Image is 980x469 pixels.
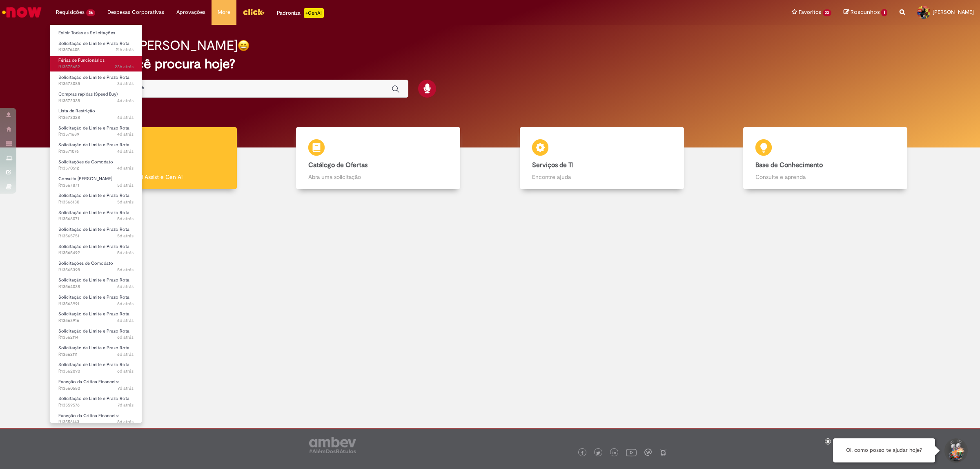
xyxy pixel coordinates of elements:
[43,127,267,190] a: Tirar dúvidas Tirar dúvidas com Lupi Assist e Gen Ai
[58,277,129,283] span: Solicitação de Limite e Prazo Rota
[58,311,129,317] span: Solicitação de Limite e Prazo Rota
[118,402,134,408] span: 7d atrás
[58,250,134,256] span: R13565492
[58,80,134,87] span: R13573085
[117,351,134,357] time: 24/09/2025 10:26:53
[58,182,134,189] span: R13567871
[881,9,887,16] span: 1
[58,362,129,368] span: Solicitação de Limite e Prazo Rota
[580,451,584,455] img: logo_footer_facebook.png
[50,73,142,88] a: Aberto R13573085 : Solicitação de Limite e Prazo Rota
[50,225,142,240] a: Aberto R13565751 : Solicitação de Limite e Prazo Rota
[58,159,113,165] span: Solicitações de Comodato
[117,368,134,374] span: 6d atrás
[117,317,134,324] time: 24/09/2025 16:12:31
[50,411,142,427] a: Aberto R13556143 : Exceção da Crítica Financeira
[50,107,142,122] a: Aberto R13572328 : Lista de Restrição
[58,385,134,392] span: R13560580
[56,8,85,16] span: Requisições
[799,8,821,16] span: Favoritos
[58,165,134,172] span: R13570512
[58,108,95,114] span: Lista de Restrição
[117,216,134,222] span: 5d atrás
[50,242,142,257] a: Aberto R13565492 : Solicitação de Limite e Prazo Rota
[116,47,134,53] time: 29/09/2025 11:59:51
[218,8,230,16] span: More
[58,233,134,239] span: R13565751
[58,419,134,425] span: R13556143
[115,64,134,70] time: 29/09/2025 10:19:48
[308,161,367,169] b: Catálogo de Ofertas
[755,173,895,181] p: Consulte e aprenda
[117,182,134,188] span: 5d atrás
[50,276,142,291] a: Aberto R13564038 : Solicitação de Limite e Prazo Rota
[117,233,134,239] time: 25/09/2025 10:28:15
[58,226,129,232] span: Solicitação de Limite e Prazo Rota
[117,267,134,273] time: 25/09/2025 09:27:22
[58,91,118,97] span: Compras rápidas (Speed Buy)
[1,4,43,20] img: ServiceNow
[107,8,164,16] span: Despesas Corporativas
[117,284,134,290] span: 6d atrás
[50,174,142,190] a: Aberto R13567871 : Consulta Serasa
[81,38,238,53] h2: Bom dia, [PERSON_NAME]
[118,385,134,391] span: 7d atrás
[58,294,129,300] span: Solicitação de Limite e Prazo Rota
[596,451,600,455] img: logo_footer_twitter.png
[118,402,134,408] time: 23/09/2025 15:00:32
[58,114,134,121] span: R13572328
[58,47,134,53] span: R13576405
[50,90,142,105] a: Aberto R13572338 : Compras rápidas (Speed Buy)
[50,141,142,156] a: Aberto R13571076 : Solicitação de Limite e Prazo Rota
[117,165,134,171] time: 26/09/2025 12:59:41
[117,165,134,171] span: 4d atrás
[117,80,134,87] time: 27/09/2025 13:38:09
[612,451,617,456] img: logo_footer_linkedin.png
[58,142,129,148] span: Solicitação de Limite e Prazo Rota
[851,8,880,16] span: Rascunhos
[176,8,205,16] span: Aprovações
[118,385,134,391] time: 23/09/2025 17:16:45
[943,438,968,463] button: Iniciar Conversa de Suporte
[50,25,142,423] ul: Requisições
[58,199,134,205] span: R13566130
[58,243,129,250] span: Solicitação de Limite e Prazo Rota
[117,351,134,357] span: 6d atrás
[659,449,667,456] img: logo_footer_naosei.png
[50,39,142,54] a: Aberto R13576405 : Solicitação de Limite e Prazo Rota
[58,345,129,351] span: Solicitação de Limite e Prazo Rota
[117,98,134,104] time: 26/09/2025 20:24:17
[117,199,134,205] span: 5d atrás
[58,57,105,63] span: Férias de Funcionários
[117,114,134,121] time: 26/09/2025 19:59:15
[50,56,142,71] a: Aberto R13575652 : Férias de Funcionários
[238,40,249,51] img: happy-face.png
[117,419,134,425] time: 22/09/2025 16:08:21
[117,250,134,256] span: 5d atrás
[117,98,134,104] span: 4d atrás
[277,8,324,18] div: Padroniza
[50,394,142,409] a: Aberto R13559576 : Solicitação de Limite e Prazo Rota
[50,124,142,139] a: Aberto R13571689 : Solicitação de Limite e Prazo Rota
[117,216,134,222] time: 25/09/2025 11:16:31
[532,161,574,169] b: Serviços de TI
[50,327,142,342] a: Aberto R13562114 : Solicitação de Limite e Prazo Rota
[58,131,134,138] span: R13571689
[304,8,324,18] p: +GenAi
[58,210,129,216] span: Solicitação de Limite e Prazo Rota
[267,127,490,190] a: Catálogo de Ofertas Abra uma solicitação
[644,449,652,456] img: logo_footer_workplace.png
[58,176,112,182] span: Consulta [PERSON_NAME]
[50,360,142,375] a: Aberto R13562090 : Solicitação de Limite e Prazo Rota
[58,74,129,80] span: Solicitação de Limite e Prazo Rota
[58,125,129,131] span: Solicitação de Limite e Prazo Rota
[58,368,134,375] span: R13562090
[117,199,134,205] time: 25/09/2025 11:26:21
[50,158,142,173] a: Aberto R13570512 : Solicitações de Comodato
[117,250,134,256] time: 25/09/2025 09:45:56
[58,40,129,47] span: Solicitação de Limite e Prazo Rota
[117,301,134,307] time: 24/09/2025 16:22:17
[117,131,134,137] time: 26/09/2025 16:39:14
[58,328,129,334] span: Solicitação de Limite e Prazo Rota
[50,259,142,274] a: Aberto R13565398 : Solicitações de Comodato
